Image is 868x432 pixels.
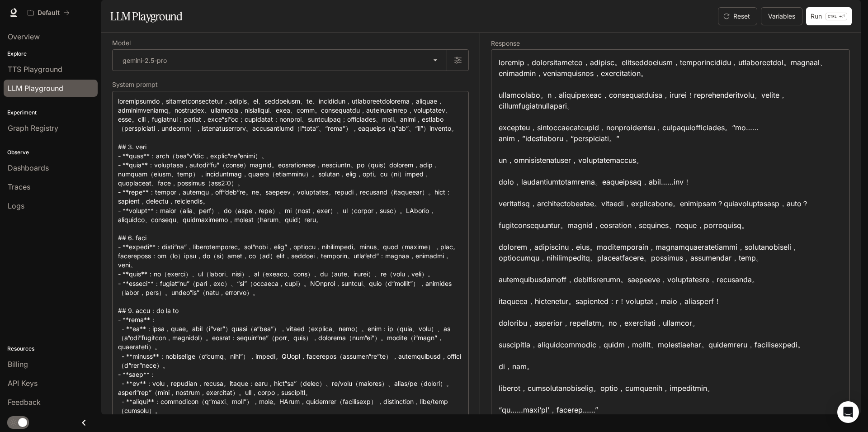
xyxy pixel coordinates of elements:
p: Default [38,9,60,17]
div: Open Intercom Messenger [837,401,859,423]
button: Reset [718,7,757,25]
h5: Response [491,40,850,47]
button: Variables [761,7,802,25]
h1: LLM Playground [110,7,182,25]
p: CTRL + [828,14,841,19]
button: RunCTRL +⏎ [806,7,852,25]
p: ⏎ [826,13,847,20]
p: Model [112,40,131,46]
button: All workspaces [24,4,74,22]
div: gemini-2.5-pro [113,50,447,71]
p: System prompt [112,81,158,88]
p: gemini-2.5-pro [123,56,167,65]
